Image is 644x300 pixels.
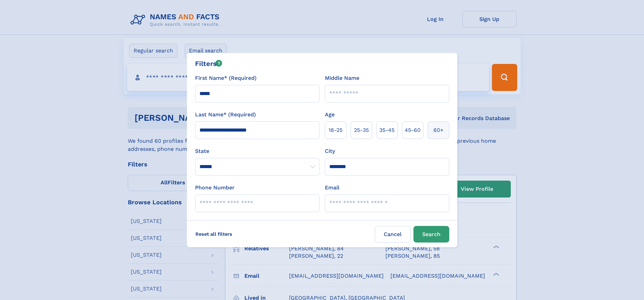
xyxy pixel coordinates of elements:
label: First Name* (Required) [195,74,257,82]
label: State [195,147,319,155]
button: Search [413,226,449,243]
span: 18‑25 [329,126,342,134]
label: Age [325,111,335,119]
label: Cancel [375,226,411,243]
label: Middle Name [325,74,359,82]
label: Reset all filters [191,226,237,242]
div: Filters [195,59,222,69]
span: 35‑45 [379,126,395,134]
label: City [325,147,335,155]
span: 25‑35 [354,126,369,134]
span: 60+ [433,126,444,134]
label: Phone Number [195,184,235,192]
label: Last Name* (Required) [195,111,256,119]
span: 45‑60 [405,126,421,134]
label: Email [325,184,339,192]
